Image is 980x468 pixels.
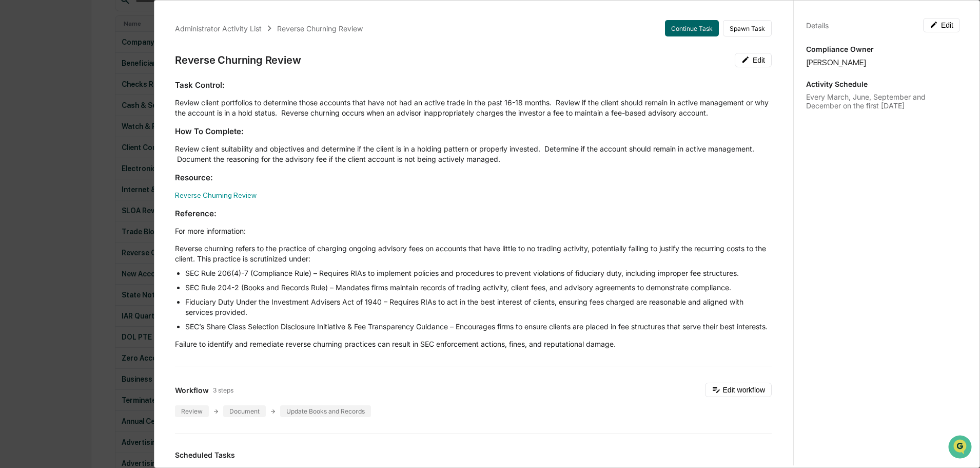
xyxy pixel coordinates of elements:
[175,405,209,417] div: Review
[705,383,772,397] button: Edit workflow
[175,339,772,349] p: Failure to identify and remediate reverse churning practices can result in SEC enforcement action...
[70,125,131,144] a: 🗄️Attestations
[806,45,960,53] p: Compliance Owner
[6,125,70,144] a: 🖐️Preclearance
[175,191,257,199] a: Reverse Churning Review
[223,405,266,417] div: Document
[175,54,301,66] div: Reverse Churning Review
[806,58,960,67] div: [PERSON_NAME]
[27,47,169,58] input: Clear
[10,79,29,97] img: 1746055101610-c473b297-6a78-478c-a979-82029cc54cd1
[6,145,69,163] a: 🔎Data Lookup
[10,22,187,38] p: How can we help?
[74,130,83,139] div: 🗄️
[175,144,772,164] p: Review client suitability and objectives and determine if the client is in a holding pattern or p...
[213,386,233,394] span: 3 steps
[185,268,772,278] li: SEC Rule 206(4)-7 (Compliance Rule) – Requires RIAs to implement policies and procedures to preve...
[72,174,124,182] a: Powered byPylon
[806,21,829,30] div: Details
[665,20,719,36] button: Continue Task
[35,79,168,89] div: Start new chat
[10,130,18,139] div: 🖐️
[175,24,262,33] div: Administrator Activity List
[175,80,225,90] strong: Task Control:
[185,322,772,332] li: SEC’s Share Class Selection Disclosure Initiative & Fee Transparency Guidance – Encourages firms ...
[277,24,363,33] div: Reverse Churning Review
[806,92,960,110] div: Every March, June, September and December on the first [DATE]
[735,53,772,67] button: Edit
[175,126,244,136] strong: How To Complete:
[10,150,18,158] div: 🔎
[21,129,66,140] span: Preclearance
[102,174,124,182] span: Pylon
[175,209,217,218] strong: Reference:
[185,297,772,317] li: Fiduciary Duty Under the Investment Advisers Act of 1940 – Requires RIAs to act in the best inter...
[806,80,960,88] p: Activity Schedule
[175,173,213,182] strong: Resource:
[35,89,130,97] div: We're available if you need us!
[175,226,772,236] p: For more information:
[85,129,127,140] span: Attestations
[723,20,772,36] button: Spawn Task
[21,149,65,159] span: Data Lookup
[175,386,209,395] span: Workflow
[175,451,772,459] h3: Scheduled Tasks
[174,82,187,94] button: Start new chat
[185,283,772,293] li: SEC Rule 204-2 (Books and Records Rule) – Mandates firms maintain records of trading activity, cl...
[947,434,975,462] iframe: Open customer support
[923,18,960,32] button: Edit
[175,244,772,264] p: Reverse churning refers to the practice of charging ongoing advisory fees on accounts that have l...
[175,98,772,118] p: Review client portfolios to determine those accounts that have not had an active trade in the pas...
[280,405,371,417] div: Update Books and Records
